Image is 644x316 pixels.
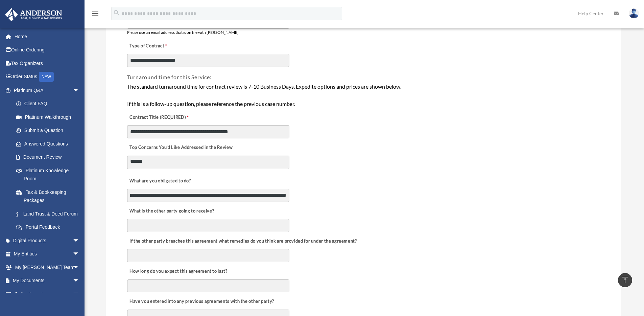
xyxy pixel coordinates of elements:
[73,287,86,301] span: arrow_drop_down
[127,41,195,51] label: Type of Contract
[91,12,99,18] a: menu
[127,236,359,246] label: If the other party breaches this agreement what remedies do you think are provided for under the ...
[9,151,86,164] a: Document Review
[5,57,90,70] a: Tax Organizers
[5,287,90,301] a: Online Learningarrow_drop_down
[127,143,235,152] label: Top Concerns You’d Like Addressed in the Review
[5,234,90,247] a: Digital Productsarrow_drop_down
[113,9,120,17] i: search
[5,261,90,274] a: My [PERSON_NAME] Teamarrow_drop_down
[127,74,212,80] span: Turnaround time for this Service:
[5,247,90,261] a: My Entitiesarrow_drop_down
[629,8,639,18] img: User Pic
[127,267,229,276] label: How long do you expect this agreement to last?
[5,30,90,43] a: Home
[3,8,64,21] img: Anderson Advisors Platinum Portal
[9,137,90,151] a: Answered Questions
[127,176,195,186] label: What are you obligated to do?
[9,110,90,124] a: Platinum Walkthrough
[73,247,86,261] span: arrow_drop_down
[127,30,239,35] span: Please use an email address that is on file with [PERSON_NAME]
[127,206,216,216] label: What is the other party going to receive?
[73,234,86,248] span: arrow_drop_down
[9,164,90,185] a: Platinum Knowledge Room
[5,70,90,84] a: Order StatusNEW
[5,84,90,97] a: Platinum Q&Aarrow_drop_down
[9,97,90,111] a: Client FAQ
[73,274,86,288] span: arrow_drop_down
[5,274,90,288] a: My Documentsarrow_drop_down
[127,82,600,108] div: The standard turnaround time for contract review is 7-10 Business Days. Expedite options and pric...
[5,43,90,57] a: Online Ordering
[39,72,54,82] div: NEW
[9,185,90,207] a: Tax & Bookkeeping Packages
[127,297,276,307] label: Have you entered into any previous agreements with the other party?
[9,221,90,234] a: Portal Feedback
[73,261,86,274] span: arrow_drop_down
[91,9,99,18] i: menu
[127,113,195,122] label: Contract Title (REQUIRED)
[9,207,90,221] a: Land Trust & Deed Forum
[73,84,86,97] span: arrow_drop_down
[618,273,632,287] a: vertical_align_top
[621,276,629,284] i: vertical_align_top
[9,124,90,137] a: Submit a Question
